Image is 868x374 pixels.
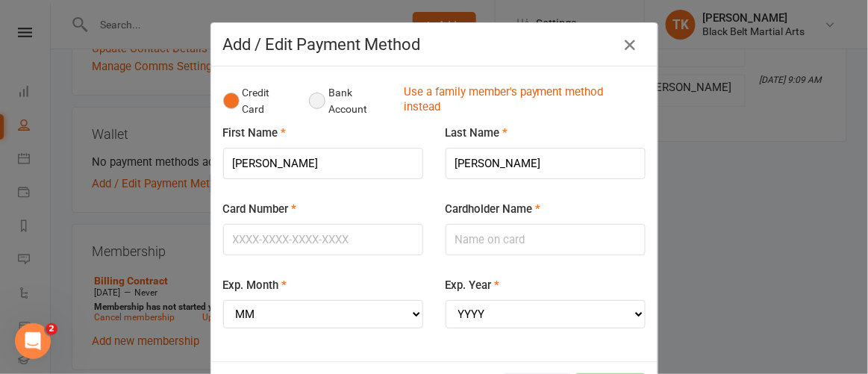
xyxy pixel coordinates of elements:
[446,276,500,294] label: Exp. Year
[223,200,297,218] label: Card Number
[309,78,392,124] button: Bank Account
[619,33,643,57] button: Close
[223,35,646,54] h4: Add / Edit Payment Method
[223,78,293,124] button: Credit Card
[446,200,541,218] label: Cardholder Name
[223,124,287,142] label: First Name
[223,276,287,294] label: Exp. Month
[446,124,508,142] label: Last Name
[446,224,646,255] input: Name on card
[223,224,423,255] input: XXXX-XXXX-XXXX-XXXX
[46,323,57,335] span: 2
[15,323,51,359] iframe: Intercom live chat
[404,84,638,118] a: Use a family member's payment method instead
